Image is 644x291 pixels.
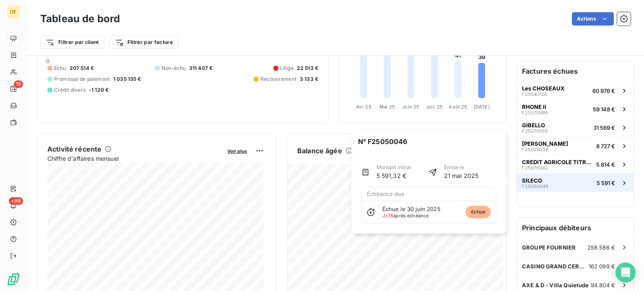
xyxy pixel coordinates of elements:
img: Logo LeanPay [7,273,20,286]
h6: Principaux débiteurs [517,218,634,238]
span: 5 591,32 € [377,171,411,180]
button: RHONE IIF2507006659 148 € [517,100,634,118]
tspan: Juin 25 [402,104,419,110]
button: Filtrer par facture [109,36,178,49]
span: Émise le [444,164,479,171]
div: DE [7,5,20,18]
tspan: Juil. 25 [426,104,443,110]
h3: Tableau de bord [40,11,120,26]
span: Litige [280,64,293,72]
span: F25070042 [522,165,548,170]
button: Voir plus [225,147,249,155]
span: 60 976 € [592,88,615,94]
span: Les CHOSEAUX [522,85,565,92]
span: 94 804 € [591,282,615,288]
span: J+78 [382,213,394,219]
span: Montant initial [377,164,411,171]
span: Non-échu [161,64,186,72]
span: Voir plus [227,148,247,154]
span: Échéance due [367,191,405,197]
span: [PERSON_NAME] [522,140,568,147]
span: AXE & D - Villa Quietude [522,282,589,288]
tspan: [DATE] [474,104,490,110]
span: après échéance [382,213,429,218]
span: Chiffre d'affaires mensuel [47,154,221,163]
span: GIBELLO [522,122,545,129]
span: F25020038 [522,147,548,152]
tspan: Avr. 25 [356,104,371,110]
span: 162 099 € [589,263,615,270]
h6: Factures échues [517,61,634,81]
h6: Activité récente [47,144,101,154]
span: RHONE II [522,103,546,110]
span: SILECO [522,177,542,184]
button: CREDIT AGRICOLE TITRESF250700425 814 € [517,155,634,173]
span: 3 133 € [300,75,318,83]
span: 31 569 € [593,124,615,131]
span: Promesse de paiement [54,75,110,83]
span: F25070066 [522,110,548,115]
tspan: Août 25 [449,104,467,110]
span: 8 727 € [596,143,615,149]
span: F25050046 [522,184,548,189]
span: F25070055 [522,129,548,134]
span: GROUPE FOURNIER [522,244,576,251]
span: CASINO GRAND CERCLE [522,263,589,270]
span: 5 591 € [597,180,615,186]
span: 1 035 135 € [113,75,141,83]
span: 5 814 € [596,161,615,168]
span: 0 [46,58,49,64]
tspan: Mai 25 [379,104,395,110]
span: N° F25050046 [351,130,414,153]
span: 311 407 € [189,64,213,72]
button: Filtrer par client [40,36,104,49]
span: 59 148 € [593,106,615,113]
button: Les CHOSEAUXF2504012660 976 € [517,81,634,100]
span: 207 514 € [70,64,94,72]
span: Crédit divers [54,86,86,94]
span: F25040126 [522,92,547,97]
span: Échue le 30 juin 2025 [382,206,441,212]
h6: Balance âgée [297,146,342,156]
span: CREDIT AGRICOLE TITRES [522,159,593,165]
button: SILECOF250500465 591 € [517,173,634,192]
span: Recouvrement [260,75,296,83]
div: Open Intercom Messenger [615,263,636,283]
span: -1 120 € [89,86,109,94]
span: échue [466,206,491,218]
button: [PERSON_NAME]F250200388 727 € [517,136,634,155]
button: Actions [572,12,614,26]
button: GIBELLOF2507005531 569 € [517,118,634,136]
span: +99 [9,197,23,205]
span: 258 586 € [587,244,615,251]
span: Échu [54,64,66,72]
span: 22 513 € [297,64,318,72]
span: 21 mai 2025 [444,171,479,180]
span: 15 [14,80,23,88]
